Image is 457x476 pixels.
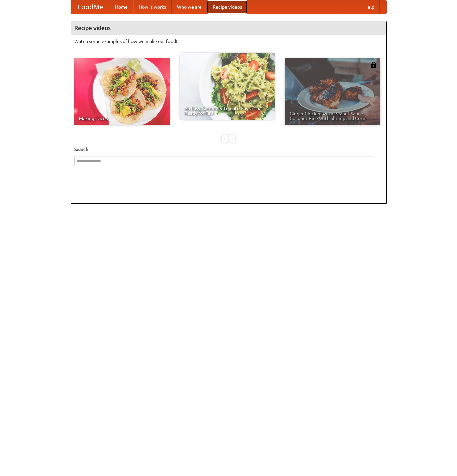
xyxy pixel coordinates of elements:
div: » [229,134,235,143]
a: How it works [133,0,172,14]
img: 483408.png [370,62,377,68]
a: Who we are [172,0,207,14]
span: Making Tacos [79,116,165,121]
a: Making Tacos [74,58,170,125]
h5: Search [74,146,383,153]
p: Watch some examples of how we make our food! [74,38,383,45]
a: FoodMe [71,0,110,14]
a: Home [110,0,133,14]
a: Recipe videos [207,0,247,14]
h4: Recipe videos [71,21,386,35]
a: An Easy, Summery Tomato Pasta That's Ready for Fall [180,53,275,120]
a: Help [359,0,380,14]
div: « [222,134,228,143]
span: An Easy, Summery Tomato Pasta That's Ready for Fall [184,106,270,115]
